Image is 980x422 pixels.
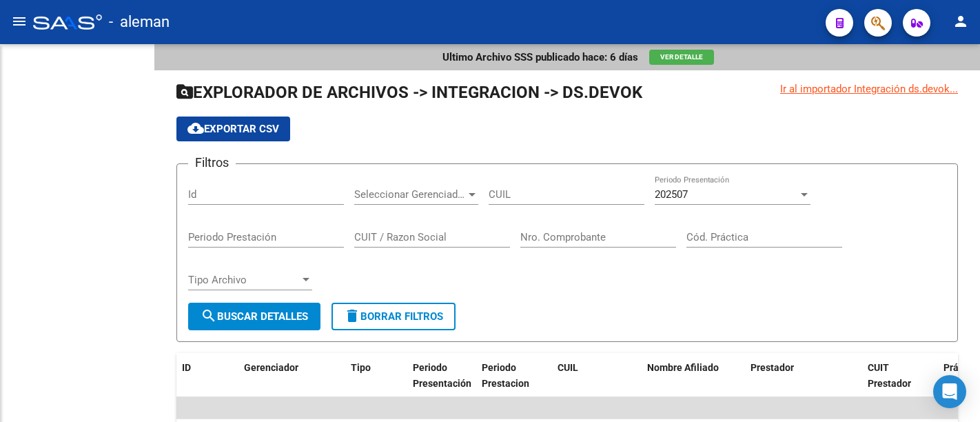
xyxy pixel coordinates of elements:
[176,353,238,399] datatable-header-cell: ID
[188,303,320,330] button: Buscar Detalles
[751,362,794,373] span: Prestador
[187,120,204,137] mat-icon: cloud_download
[476,353,552,399] datatable-header-cell: Periodo Prestacion
[649,50,714,65] button: Ver Detalle
[201,308,217,324] mat-icon: search
[482,362,529,389] span: Periodo Prestacion
[244,362,298,373] span: Gerenciador
[188,153,236,172] h3: Filtros
[344,310,443,323] span: Borrar Filtros
[345,353,407,399] datatable-header-cell: Tipo
[558,362,578,373] span: CUIL
[187,123,279,135] span: Exportar CSV
[188,274,300,286] span: Tipo Archivo
[952,13,969,30] mat-icon: person
[655,188,688,201] span: 202507
[176,117,290,141] button: Exportar CSV
[407,353,476,399] datatable-header-cell: Periodo Presentación
[780,81,958,97] div: Ir al importador Integración ds.devok...
[176,83,642,102] span: EXPLORADOR DE ARCHIVOS -> INTEGRACION -> DS.DEVOK
[11,13,28,30] mat-icon: menu
[354,188,466,201] span: Seleccionar Gerenciador
[552,353,642,399] datatable-header-cell: CUIL
[413,362,471,389] span: Periodo Presentación
[238,353,345,399] datatable-header-cell: Gerenciador
[745,353,862,399] datatable-header-cell: Prestador
[331,303,456,330] button: Borrar Filtros
[642,353,745,399] datatable-header-cell: Nombre Afiliado
[943,362,980,373] span: Práctica
[182,362,191,373] span: ID
[647,362,719,373] span: Nombre Afiliado
[351,362,371,373] span: Tipo
[868,362,911,389] span: CUIT Prestador
[344,308,360,324] mat-icon: delete
[201,310,308,323] span: Buscar Detalles
[862,353,938,399] datatable-header-cell: CUIT Prestador
[933,375,966,408] div: Open Intercom Messenger
[660,53,703,61] span: Ver Detalle
[442,50,638,65] p: Ultimo Archivo SSS publicado hace: 6 días
[109,7,170,37] span: - aleman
